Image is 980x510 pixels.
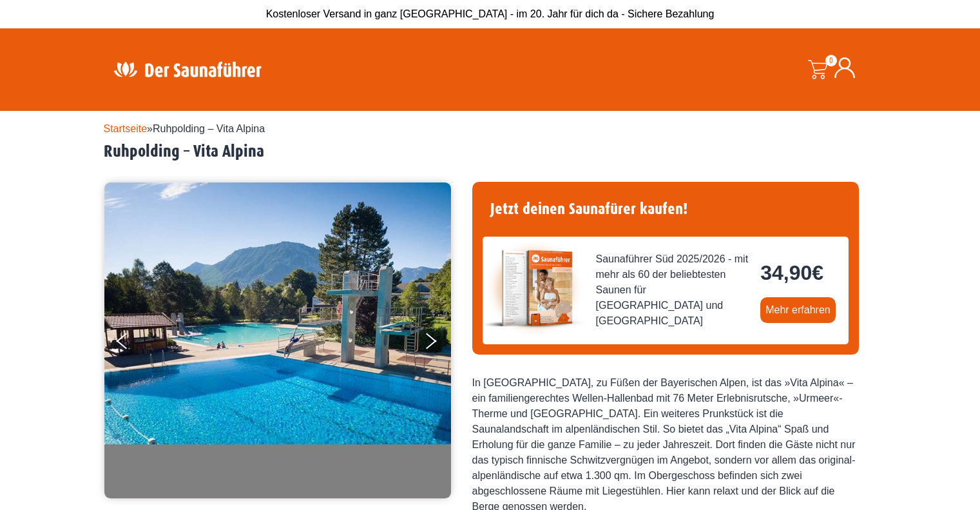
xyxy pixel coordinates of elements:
[104,123,265,134] span: »
[825,55,837,66] span: 0
[760,261,823,284] bdi: 34,90
[266,8,715,19] span: Kostenloser Versand in ganz [GEOGRAPHIC_DATA] - im 20. Jahr für dich da - Sichere Bezahlung
[596,251,751,329] span: Saunaführer Süd 2025/2026 - mit mehr als 60 der beliebtesten Saunen für [GEOGRAPHIC_DATA] und [GE...
[153,123,265,134] span: Ruhpolding – Vita Alpina
[812,261,823,284] span: €
[104,123,148,134] a: Startseite
[483,192,849,226] h4: Jetzt deinen Saunafürer kaufen!
[104,142,877,162] h2: Ruhpolding – Vita Alpina
[117,328,149,360] button: Previous
[423,328,456,360] button: Next
[760,297,836,323] a: Mehr erfahren
[483,237,586,340] img: der-saunafuehrer-2025-sued.jpg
